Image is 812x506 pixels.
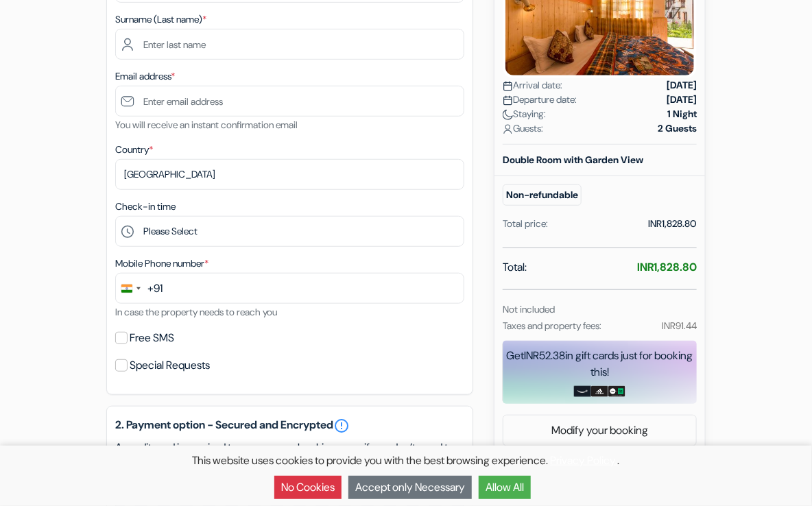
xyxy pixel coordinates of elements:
[348,476,472,499] button: Accept only Necessary
[115,69,175,84] label: Email address
[503,78,562,93] span: Arrival date:
[637,260,697,274] strong: INR1,828.80
[503,107,546,121] span: Staying:
[503,259,527,276] span: Total:
[115,200,176,214] label: Check-in time
[608,386,625,397] img: uber-uber-eats-card.png
[503,93,577,107] span: Departure date:
[115,256,208,271] label: Mobile Phone number
[115,439,464,472] p: A credit card is required to secure your booking even if you don’t need to pay anything [DATE].
[503,121,543,136] span: Guests:
[116,274,163,303] button: Change country, selected India (+91)
[503,110,513,120] img: moon.svg
[479,476,531,499] button: Allow All
[503,95,513,106] img: calendar.svg
[115,306,277,318] small: In case the property needs to reach you
[503,320,601,332] small: Taxes and property fees:
[658,121,697,136] strong: 2 Guests
[115,86,464,117] input: Enter email address
[115,12,206,27] label: Surname (Last name)
[503,81,513,91] img: calendar.svg
[667,78,697,93] strong: [DATE]
[503,348,697,381] div: Get in gift cards just for booking this!
[662,320,697,332] small: INR91.44
[667,93,697,107] strong: [DATE]
[503,124,513,134] img: user_icon.svg
[115,418,464,434] h5: 2. Payment option - Secured and Encrypted
[503,217,548,231] div: Total price:
[333,418,350,434] a: error_outline
[503,154,643,166] b: Double Room with Garden View
[130,356,210,375] label: Special Requests
[551,453,618,468] a: Privacy Policy.
[667,107,697,121] strong: 1 Night
[147,280,163,297] div: +91
[7,453,805,469] p: This website uses cookies to provide you with the best browsing experience. .
[503,303,555,315] small: Not included
[130,328,174,348] label: Free SMS
[115,119,298,131] small: You will receive an instant confirmation email
[503,184,582,206] small: Non-refundable
[525,348,566,363] span: INR52.38
[648,217,697,231] div: INR1,828.80
[574,386,591,397] img: amazon-card-no-text.png
[591,386,608,397] img: adidas-card.png
[115,143,153,157] label: Country
[115,29,464,60] input: Enter last name
[503,418,696,444] a: Modify your booking
[274,476,342,499] button: No Cookies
